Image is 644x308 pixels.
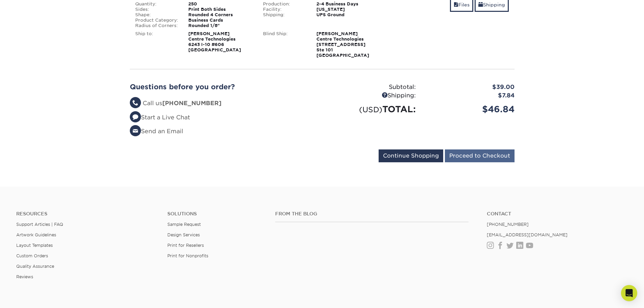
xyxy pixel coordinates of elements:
span: files [454,2,458,7]
a: Reviews [16,274,33,279]
h4: Resources [16,211,157,217]
input: Continue Shopping [379,149,443,162]
small: (USD) [359,105,382,114]
strong: [PERSON_NAME] Centre Technologies 6243 I-10 #606 [GEOGRAPHIC_DATA] [188,31,241,52]
a: Contact [487,211,628,217]
a: Artwork Guidelines [16,232,56,237]
div: $46.84 [421,103,520,116]
a: Custom Orders [16,253,48,258]
div: Subtotal: [322,83,421,92]
div: Shipping: [322,91,421,100]
div: UPS Ground [311,12,386,18]
a: Design Services [167,232,200,237]
a: Layout Templates [16,243,53,248]
a: Print for Nonprofits [167,253,208,258]
div: Facility: [258,7,311,12]
div: Ship to: [130,31,184,53]
div: Sides: [130,7,184,12]
div: [US_STATE] [311,7,386,12]
a: [EMAIL_ADDRESS][DOMAIN_NAME] [487,232,568,237]
strong: [PHONE_NUMBER] [162,100,221,106]
h4: From the Blog [275,211,469,217]
a: Quality Assurance [16,264,54,269]
div: 2-4 Business Days [311,1,386,7]
div: Production: [258,1,311,7]
a: Sample Request [167,222,201,227]
input: Proceed to Checkout [445,149,515,162]
h2: Questions before you order? [130,83,317,91]
div: 250 [183,1,258,7]
li: Call us [130,99,317,108]
div: Rounded 1/8" [183,23,258,28]
div: $7.84 [421,91,520,100]
div: Radius of Corners: [130,23,184,28]
a: Start a Live Chat [130,114,190,121]
div: TOTAL: [322,103,421,116]
div: Rounded 4 Corners [183,12,258,18]
div: Business Cards [183,18,258,23]
div: $39.00 [421,83,520,92]
div: Open Intercom Messenger [621,285,637,301]
div: Shipping: [258,12,311,18]
div: Shape: [130,12,184,18]
span: shipping [478,2,483,7]
a: [PHONE_NUMBER] [487,222,529,227]
h4: Solutions [167,211,265,217]
div: Quantity: [130,1,184,7]
a: Support Articles | FAQ [16,222,63,227]
a: Print for Resellers [167,243,204,248]
div: Print Both Sides [183,7,258,12]
strong: [PERSON_NAME] Centre Technologies [STREET_ADDRESS] Ste 101 [GEOGRAPHIC_DATA] [316,31,369,58]
div: Product Category: [130,18,184,23]
div: Blind Ship: [258,31,311,58]
a: Send an Email [130,128,183,135]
